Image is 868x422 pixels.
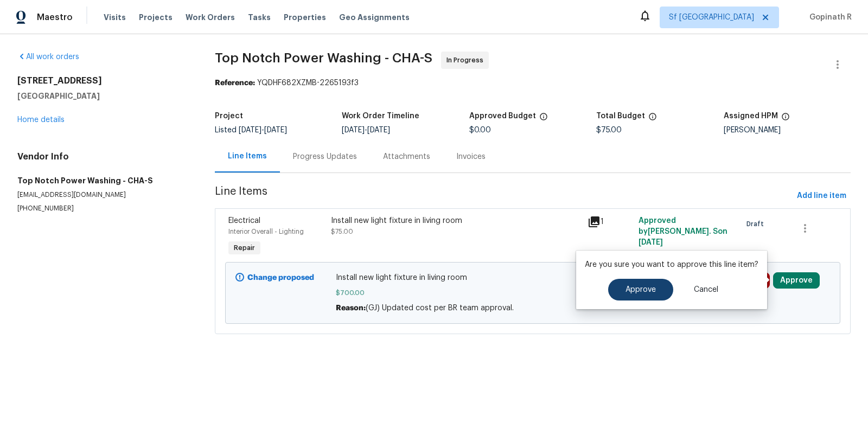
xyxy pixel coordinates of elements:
span: The total cost of line items that have been proposed by Opendoor. This sum includes line items th... [648,112,657,126]
span: Interior Overall - Lighting [228,228,304,235]
span: Tasks [248,14,271,21]
span: Approve [626,286,656,294]
button: Cancel [676,279,736,300]
button: Approve [773,272,820,289]
span: $75.00 [596,126,622,134]
span: - [239,126,287,134]
span: [DATE] [639,239,663,246]
span: Projects [139,12,173,23]
span: In Progress [446,55,488,66]
p: [EMAIL_ADDRESS][DOMAIN_NAME] [17,190,189,200]
span: Line Items [215,186,793,206]
h5: Total Budget [596,112,645,120]
div: [PERSON_NAME] [724,126,851,134]
span: Gopinath R [805,12,852,23]
span: (GJ) Updated cost per BR team approval. [366,304,514,312]
span: Sf [GEOGRAPHIC_DATA] [669,12,754,23]
div: Install new light fixture in living room [331,215,581,226]
span: Visits [104,12,126,23]
span: Listed [215,126,287,134]
span: Cancel [694,286,718,294]
span: [DATE] [239,126,261,134]
span: The total cost of line items that have been approved by both Opendoor and the Trade Partner. This... [539,112,548,126]
a: Home details [17,116,65,124]
h5: Top Notch Power Washing - CHA-S [17,175,189,186]
span: Install new light fixture in living room [336,272,730,283]
span: [DATE] [264,126,287,134]
div: YQDHF682XZMB-2265193f3 [215,78,851,88]
div: Progress Updates [293,151,357,162]
h5: Project [215,112,243,120]
button: Add line item [793,186,851,206]
span: Electrical [228,217,260,225]
a: All work orders [17,53,79,61]
h5: Work Order Timeline [342,112,419,120]
span: $700.00 [336,287,730,298]
h4: Vendor Info [17,151,189,162]
b: Change proposed [247,274,314,282]
span: Geo Assignments [339,12,410,23]
div: Attachments [383,151,430,162]
span: $0.00 [469,126,491,134]
span: Approved by [PERSON_NAME]. S on [639,217,727,246]
span: Draft [746,219,768,229]
span: - [342,126,390,134]
span: Properties [284,12,326,23]
p: Are you sure you want to approve this line item? [585,259,758,270]
div: 1 [588,215,632,228]
p: [PHONE_NUMBER] [17,204,189,213]
span: Maestro [37,12,73,23]
button: Approve [608,279,673,300]
span: [DATE] [367,126,390,134]
span: Repair [229,242,259,253]
span: $75.00 [331,228,353,235]
h5: [GEOGRAPHIC_DATA] [17,91,189,101]
span: Reason: [336,304,366,312]
span: The hpm assigned to this work order. [781,112,790,126]
span: Work Orders [186,12,235,23]
span: [DATE] [342,126,365,134]
b: Reference: [215,79,255,87]
span: Top Notch Power Washing - CHA-S [215,52,432,65]
h2: [STREET_ADDRESS] [17,75,189,86]
div: Invoices [456,151,486,162]
h5: Approved Budget [469,112,536,120]
span: Add line item [797,189,846,203]
div: Line Items [228,151,267,162]
h5: Assigned HPM [724,112,778,120]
